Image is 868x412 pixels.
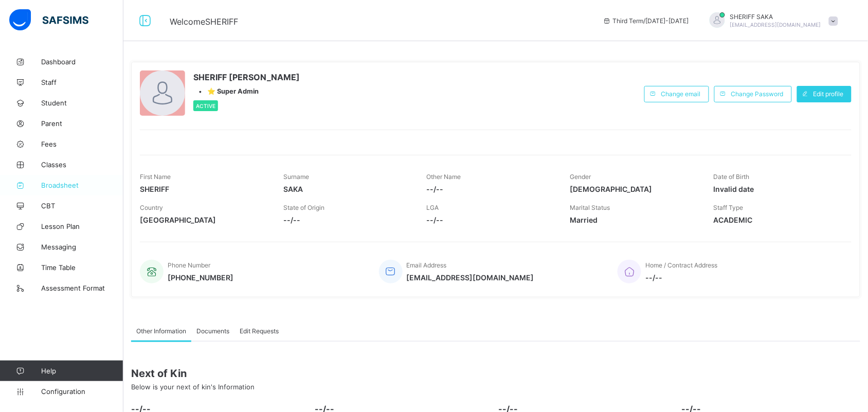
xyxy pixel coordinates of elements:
span: Edit profile [813,90,844,98]
span: Email Address [407,261,447,269]
span: Documents [196,327,229,335]
div: SHERIFFSAKA [699,12,843,29]
span: session/term information [603,17,689,25]
span: Classes [41,160,123,169]
span: Welcome SHERIFF [170,16,238,27]
span: SAKA [283,185,411,193]
span: CBT [41,202,123,210]
span: Configuration [41,387,123,396]
span: Lesson Plan [41,222,123,230]
span: Assessment Format [41,284,123,292]
span: --/-- [645,273,717,282]
span: First Name [140,173,171,181]
span: SHERIFF SAKA [730,13,821,21]
span: LGA [427,204,439,211]
span: Staff Type [713,204,743,211]
span: Dashboard [41,58,123,66]
span: Phone Number [168,261,210,269]
span: [EMAIL_ADDRESS][DOMAIN_NAME] [730,22,821,28]
span: Broadsheet [41,181,123,189]
span: [GEOGRAPHIC_DATA] [140,216,268,224]
div: • [193,87,300,95]
span: Below is your next of kin's Information [131,383,255,391]
span: Change Password [731,90,784,98]
span: Country [140,204,163,211]
span: Marital Status [570,204,610,211]
span: --/-- [427,216,555,224]
span: Invalid date [713,185,841,193]
span: Other Information [136,327,186,335]
span: Fees [41,140,123,148]
span: --/-- [427,185,555,193]
span: Home / Contract Address [645,261,717,269]
span: [PHONE_NUMBER] [168,273,233,282]
span: Edit Requests [240,327,279,335]
span: Change email [661,90,701,98]
span: Other Name [427,173,461,181]
span: ACADEMIC [713,216,841,224]
span: Student [41,99,123,107]
span: Surname [283,173,309,181]
span: [DEMOGRAPHIC_DATA] [570,185,698,193]
span: Staff [41,78,123,86]
span: Next of Kin [131,367,860,380]
img: safsims [9,9,88,31]
span: Help [41,367,123,375]
span: Time Table [41,263,123,272]
span: Married [570,216,698,224]
span: Messaging [41,243,123,251]
span: Date of Birth [713,173,749,181]
span: ⭐ Super Admin [207,87,259,95]
span: SHERIFF [140,185,268,193]
span: Parent [41,119,123,128]
span: Active [196,103,215,109]
span: [EMAIL_ADDRESS][DOMAIN_NAME] [407,273,534,282]
span: --/-- [283,216,411,224]
span: Gender [570,173,591,181]
span: SHERIFF [PERSON_NAME] [193,72,300,82]
span: State of Origin [283,204,324,211]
